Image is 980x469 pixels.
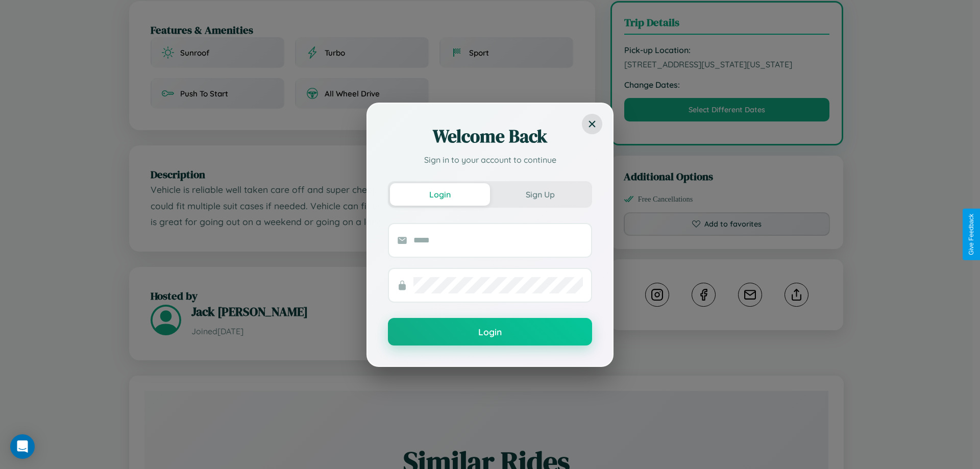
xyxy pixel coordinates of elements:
[388,318,592,345] button: Login
[388,124,592,149] h2: Welcome Back
[10,434,35,459] div: Open Intercom Messenger
[388,154,592,166] p: Sign in to your account to continue
[390,183,490,206] button: Login
[968,214,975,255] div: Give Feedback
[490,183,590,206] button: Sign Up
